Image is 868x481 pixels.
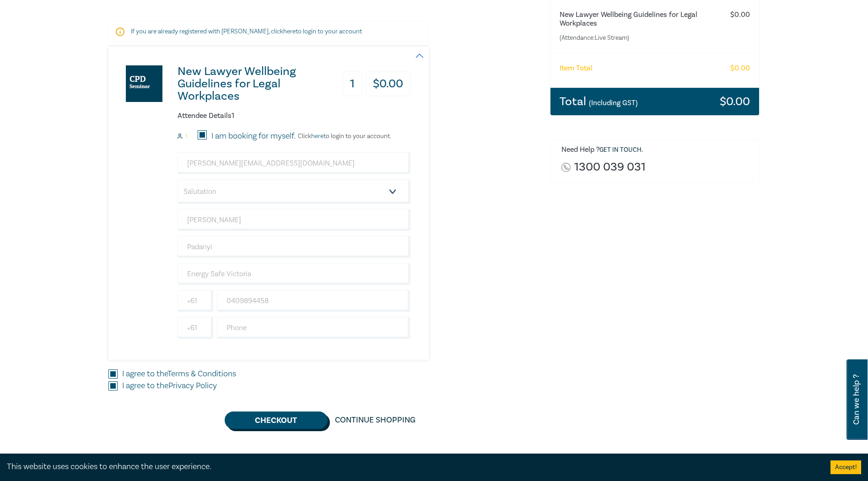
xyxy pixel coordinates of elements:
p: If you are already registered with [PERSON_NAME], click to login to your account [131,27,406,36]
h3: Total [560,96,638,107]
input: Mobile* [217,290,410,312]
a: Privacy Policy [168,380,217,391]
h3: $ 0.00 [366,71,410,96]
a: Terms & Conditions [167,369,236,379]
label: I agree to the [122,380,217,392]
small: 1 [185,133,187,139]
div: This website uses cookies to enhance the user experience. [7,461,817,473]
h6: Item Total [560,64,593,73]
a: Get in touch [599,146,642,154]
a: 1300 039 031 [574,161,646,173]
input: +61 [178,317,213,339]
h6: Need Help ? . [561,145,753,155]
input: Phone [217,317,410,339]
a: here [283,27,296,36]
p: Click to login to your account. [296,133,391,140]
h6: $ 0.00 [730,11,750,19]
label: I agree to the [122,368,236,380]
input: First Name* [178,209,410,231]
h3: 1 [343,71,362,96]
input: Last Name* [178,236,410,258]
label: I am booking for myself. [211,130,296,142]
input: Company [178,263,410,285]
a: here [311,132,323,140]
input: +61 [178,290,213,312]
button: Accept cookies [830,460,861,474]
img: New Lawyer Wellbeing Guidelines for Legal Workplaces [126,65,162,102]
a: Continue Shopping [328,412,423,429]
h6: New Lawyer Wellbeing Guidelines for Legal Workplaces [560,11,714,28]
h6: $ 0.00 [730,64,750,73]
h3: $ 0.00 [720,96,750,107]
span: Can we help ? [852,365,861,434]
button: Checkout [225,412,328,429]
h3: New Lawyer Wellbeing Guidelines for Legal Workplaces [178,65,328,102]
small: (Including GST) [589,98,638,107]
small: (Attendance: Live Stream ) [560,33,714,43]
h6: Attendee Details 1 [178,112,410,120]
input: Attendee Email* [178,152,410,174]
